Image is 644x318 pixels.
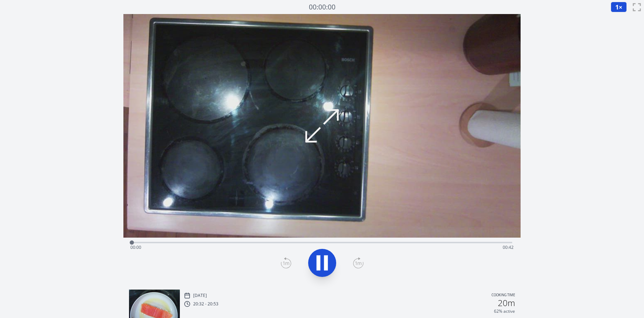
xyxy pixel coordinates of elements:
span: 1 [615,3,619,11]
button: 1× [611,2,627,12]
p: [DATE] [193,293,207,298]
p: 62% active [494,309,515,314]
a: 00:00:00 [309,2,335,12]
p: 20:32 - 20:53 [193,301,218,307]
p: Cooking time [492,292,515,299]
span: 00:42 [503,244,514,250]
h2: 20m [498,299,515,307]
